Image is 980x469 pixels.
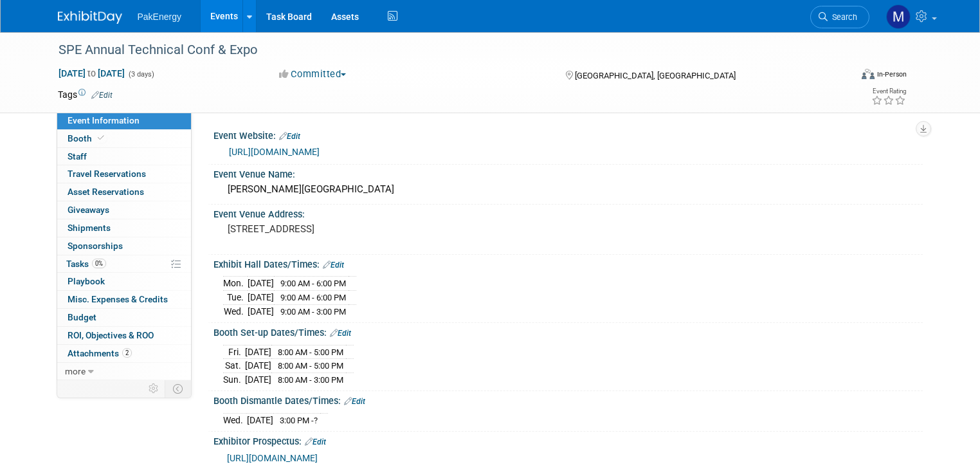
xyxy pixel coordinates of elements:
td: [DATE] [245,345,271,359]
span: Booth [68,133,107,143]
span: ROI, Objectives & ROO [68,330,154,340]
a: Tasks0% [57,255,191,273]
td: [DATE] [245,359,271,373]
td: Fri. [223,345,245,359]
span: 8:00 AM - 5:00 PM [278,361,343,371]
i: Booth reservation complete [98,134,104,142]
button: Committed [275,68,351,81]
span: Giveaways [68,205,109,215]
span: 9:00 AM - 3:00 PM [280,307,346,317]
td: Toggle Event Tabs [165,380,191,397]
a: Travel Reservations [57,165,191,183]
a: Asset Reservations [57,183,191,201]
span: more [65,366,86,376]
span: Tasks [66,259,106,269]
span: Sponsorships [68,241,123,251]
pre: [STREET_ADDRESS] [228,223,495,235]
span: Attachments [68,348,132,358]
a: Edit [305,437,326,446]
a: Edit [323,261,344,270]
img: Format-Inperson.png [862,69,875,79]
a: Budget [57,309,191,326]
td: Sun. [223,372,245,386]
td: Mon. [223,277,248,291]
div: Booth Dismantle Dates/Times: [213,391,923,408]
span: Travel Reservations [68,169,146,179]
div: Event Website: [213,126,923,143]
a: Booth [57,130,191,147]
span: ? [314,416,318,425]
span: to [86,68,98,78]
a: Edit [344,397,365,406]
a: [URL][DOMAIN_NAME] [227,453,318,463]
span: 0% [92,259,106,268]
a: Edit [279,132,300,141]
span: Budget [68,312,96,322]
td: [DATE] [248,277,274,291]
td: Tue. [223,291,248,305]
td: Sat. [223,359,245,373]
a: Shipments [57,219,191,237]
div: SPE Annual Technical Conf & Expo [54,39,835,62]
span: Playbook [68,276,105,286]
span: Search [828,12,857,22]
td: Wed. [223,304,248,318]
span: Misc. Expenses & Credits [68,294,168,304]
a: Attachments2 [57,345,191,362]
a: more [57,363,191,380]
span: PakEnergy [138,12,181,22]
td: Tags [58,88,113,101]
td: Wed. [223,413,247,427]
span: 9:00 AM - 6:00 PM [280,279,346,288]
span: 3:00 PM - [280,416,318,425]
span: Shipments [68,223,111,233]
a: Misc. Expenses & Credits [57,291,191,308]
span: [GEOGRAPHIC_DATA], [GEOGRAPHIC_DATA] [575,71,736,80]
a: Playbook [57,273,191,290]
a: Staff [57,148,191,165]
a: Edit [91,91,113,100]
div: Event Venue Address: [213,205,923,221]
div: Exhibitor Prospectus: [213,432,923,448]
span: 8:00 AM - 5:00 PM [278,347,343,357]
img: ExhibitDay [58,11,122,24]
span: [DATE] [DATE] [58,68,125,79]
span: (3 days) [127,70,154,78]
img: Mary Walker [886,5,911,29]
td: [DATE] [248,304,274,318]
span: 9:00 AM - 6:00 PM [280,293,346,302]
div: In-Person [876,69,907,79]
div: Event Venue Name: [213,165,923,181]
td: Personalize Event Tab Strip [143,380,165,397]
div: Event Rating [871,88,906,95]
span: Asset Reservations [68,187,144,197]
span: Staff [68,151,87,161]
a: ROI, Objectives & ROO [57,327,191,344]
a: Event Information [57,112,191,129]
a: [URL][DOMAIN_NAME] [229,147,320,157]
a: Edit [330,329,351,338]
div: Event Format [781,67,907,86]
span: Event Information [68,115,140,125]
div: [PERSON_NAME][GEOGRAPHIC_DATA] [223,179,913,199]
td: [DATE] [247,413,273,427]
td: [DATE] [245,372,271,386]
a: Sponsorships [57,237,191,255]
a: Giveaways [57,201,191,219]
a: Search [810,6,869,28]
span: 8:00 AM - 3:00 PM [278,375,343,385]
div: Exhibit Hall Dates/Times: [213,255,923,271]
div: Booth Set-up Dates/Times: [213,323,923,340]
td: [DATE] [248,291,274,305]
span: 2 [122,348,132,358]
